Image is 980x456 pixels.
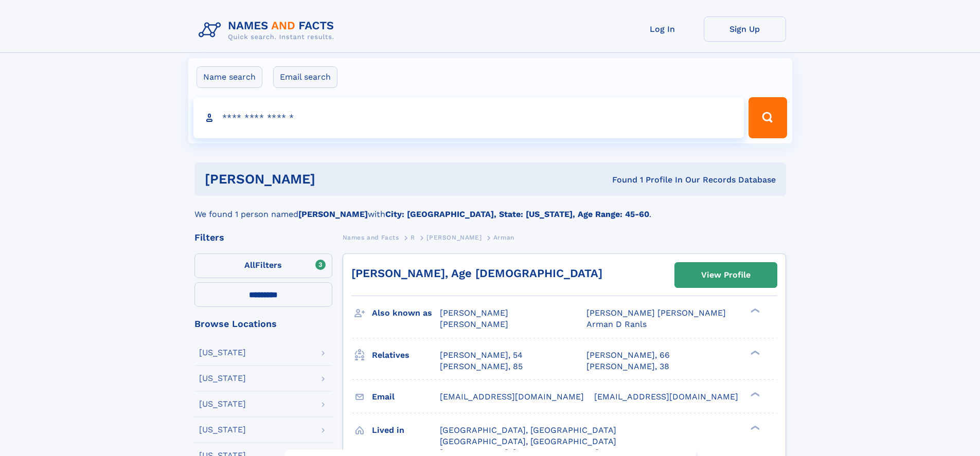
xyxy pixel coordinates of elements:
[493,234,514,241] span: Arman
[372,422,440,439] h3: Lived in
[199,426,246,434] div: [US_STATE]
[411,231,415,244] a: R
[748,307,760,314] div: ❯
[372,304,440,322] h3: Also known as
[199,374,246,382] div: [US_STATE]
[194,253,332,278] label: Filters
[426,231,482,244] a: [PERSON_NAME]
[193,97,744,138] input: search input
[704,16,786,42] a: Sign Up
[194,196,786,221] div: We found 1 person named with .
[199,400,246,408] div: [US_STATE]
[748,424,760,431] div: ❯
[440,392,584,402] span: [EMAIL_ADDRESS][DOMAIN_NAME]
[411,234,415,241] span: R
[586,350,670,361] a: [PERSON_NAME], 66
[464,174,776,186] div: Found 1 Profile In Our Records Database
[748,349,760,356] div: ❯
[273,66,337,88] label: Email search
[440,319,508,329] span: [PERSON_NAME]
[440,425,616,435] span: [GEOGRAPHIC_DATA], [GEOGRAPHIC_DATA]
[440,361,523,372] a: [PERSON_NAME], 85
[194,319,332,329] div: Browse Locations
[586,361,669,372] a: [PERSON_NAME], 38
[372,346,440,364] h3: Relatives
[748,391,760,397] div: ❯
[244,260,255,270] span: All
[749,97,787,138] button: Search Button
[701,263,751,287] div: View Profile
[194,16,343,44] img: Logo Names and Facts
[197,66,262,88] label: Name search
[586,308,726,318] span: [PERSON_NAME] [PERSON_NAME]
[440,436,616,446] span: [GEOGRAPHIC_DATA], [GEOGRAPHIC_DATA]
[440,350,523,361] a: [PERSON_NAME], 54
[586,319,647,329] span: Arman D Ranls
[298,209,368,219] b: [PERSON_NAME]
[675,263,777,287] a: View Profile
[594,392,738,402] span: [EMAIL_ADDRESS][DOMAIN_NAME]
[343,231,399,244] a: Names and Facts
[621,16,704,42] a: Log In
[199,349,246,357] div: [US_STATE]
[351,267,602,280] a: [PERSON_NAME], Age [DEMOGRAPHIC_DATA]
[440,308,508,318] span: [PERSON_NAME]
[205,173,464,186] h1: [PERSON_NAME]
[372,388,440,406] h3: Email
[385,209,649,219] b: City: [GEOGRAPHIC_DATA], State: [US_STATE], Age Range: 45-60
[426,234,482,241] span: [PERSON_NAME]
[194,233,332,242] div: Filters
